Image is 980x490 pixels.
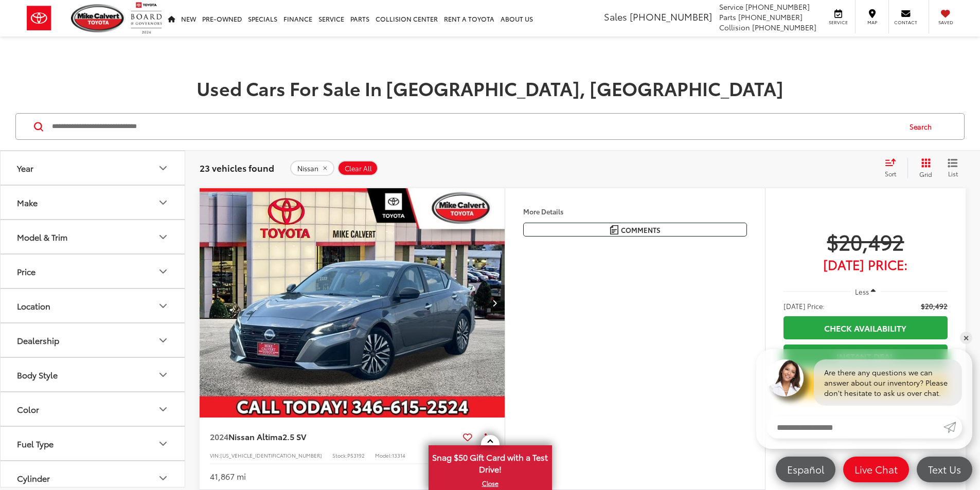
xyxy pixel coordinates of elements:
[861,19,883,26] span: Map
[228,430,282,442] span: Nissan Altima
[843,457,909,482] a: Live Chat
[17,370,58,379] div: Body Style
[210,470,246,482] div: 41,867 mi
[719,12,736,22] span: Parts
[199,188,506,418] img: 2024 Nissan Altima 2.5 SV
[297,165,318,173] span: Nissan
[917,457,972,482] a: Text Us
[923,463,966,476] span: Text Us
[430,446,551,478] span: Snag $50 Gift Card with a Test Drive!
[850,282,881,301] button: Less
[1,289,186,322] button: LocationLocation
[783,259,948,269] span: [DATE] Price:
[880,158,907,178] button: Select sort value
[17,163,33,173] div: Year
[157,162,169,174] div: Year
[738,12,803,22] span: [PHONE_NUMBER]
[907,158,940,178] button: Grid View
[17,232,67,242] div: Model & Trim
[1,186,186,219] button: MakeMake
[210,451,220,459] span: VIN:
[17,439,54,448] div: Fuel Type
[210,431,459,442] a: 2024Nissan Altima2.5 SV
[17,404,39,414] div: Color
[782,463,829,476] span: Español
[940,158,966,178] button: List View
[485,433,487,441] span: dropdown dots
[392,451,405,459] span: 13314
[767,359,804,396] img: Agent profile photo
[157,438,169,450] div: Fuel Type
[1,151,186,185] button: YearYear
[827,19,850,26] span: Service
[783,316,948,339] a: Check Availability
[157,472,169,484] div: Cylinder
[345,165,372,173] span: Clear All
[1,392,186,426] button: ColorColor
[199,188,506,418] div: 2024 Nissan Altima 2.5 SV 0
[1,358,186,391] button: Body StyleBody Style
[157,300,169,312] div: Location
[719,22,750,32] span: Collision
[783,228,948,254] span: $20,492
[290,160,334,176] button: remove Nissan
[523,223,747,237] button: Comments
[282,430,306,442] span: 2.5 SV
[337,160,378,176] button: Clear All
[948,169,958,178] span: List
[885,169,896,178] span: Sort
[157,265,169,278] div: Price
[621,225,661,235] span: Comments
[849,463,903,476] span: Live Chat
[157,334,169,347] div: Dealership
[783,344,948,368] a: Instant Deal
[17,266,35,276] div: Price
[375,451,392,459] span: Model:
[814,359,962,406] div: Are there any questions we can answer about our inventory? Please don't hesitate to ask us over c...
[1,255,186,288] button: PricePrice
[523,208,747,215] h4: More Details
[921,301,948,311] span: $20,492
[200,161,274,174] span: 23 vehicles found
[332,451,347,459] span: Stock:
[630,10,712,23] span: [PHONE_NUMBER]
[157,403,169,415] div: Color
[855,287,869,296] span: Less
[719,2,743,12] span: Service
[484,285,505,321] button: Next image
[783,301,825,311] span: [DATE] Price:
[1,427,186,460] button: Fuel TypeFuel Type
[1,323,186,357] button: DealershipDealership
[347,451,365,459] span: P53192
[745,2,810,12] span: [PHONE_NUMBER]
[17,335,59,345] div: Dealership
[17,197,38,207] div: Make
[900,114,947,139] button: Search
[51,114,900,139] input: Search by Make, Model, or Keyword
[767,416,943,439] input: Enter your message
[199,188,506,418] a: 2024 Nissan Altima 2.5 SV2024 Nissan Altima 2.5 SV2024 Nissan Altima 2.5 SV2024 Nissan Altima 2.5 SV
[210,430,228,442] span: 2024
[934,19,957,26] span: Saved
[1,220,186,253] button: Model & TrimModel & Trim
[157,369,169,381] div: Body Style
[157,231,169,243] div: Model & Trim
[610,225,618,234] img: Comments
[776,457,835,482] a: Español
[752,22,816,32] span: [PHONE_NUMBER]
[919,170,932,178] span: Grid
[604,10,627,23] span: Sales
[220,451,322,459] span: [US_VEHICLE_IDENTIFICATION_NUMBER]
[894,19,917,26] span: Contact
[17,301,50,311] div: Location
[476,428,494,446] button: Actions
[17,473,50,483] div: Cylinder
[71,4,126,32] img: Mike Calvert Toyota
[943,416,962,439] a: Submit
[157,196,169,209] div: Make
